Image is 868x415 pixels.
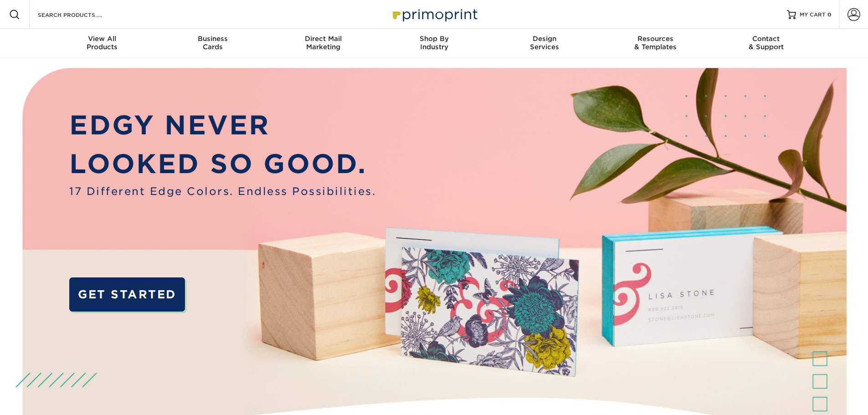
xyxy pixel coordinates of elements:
span: Resources [600,35,711,43]
p: EDGY NEVER [69,106,376,145]
img: Primoprint [389,5,480,24]
div: Products [47,35,158,51]
p: LOOKED SO GOOD. [69,144,376,184]
a: BusinessCards [157,29,268,58]
a: GET STARTED [69,277,185,312]
a: Resources& Templates [600,29,711,58]
div: Marketing [268,35,379,51]
a: Shop ByIndustry [379,29,489,58]
a: Direct MailMarketing [268,29,379,58]
div: Services [489,35,600,51]
a: View AllProducts [47,29,158,58]
span: MY CART [800,11,826,19]
div: & Templates [600,35,711,51]
span: Business [157,35,268,43]
span: Direct Mail [268,35,379,43]
span: View All [47,35,158,43]
a: DesignServices [489,29,600,58]
input: SEARCH PRODUCTS..... [37,9,126,20]
a: Contact& Support [711,29,822,58]
span: 17 Different Edge Colors. Endless Possibilities. [69,184,376,199]
span: Shop By [379,35,489,43]
div: & Support [711,35,822,51]
span: 0 [827,11,832,18]
span: Design [489,35,600,43]
div: Cards [157,35,268,51]
span: Contact [711,35,822,43]
div: Industry [379,35,489,51]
